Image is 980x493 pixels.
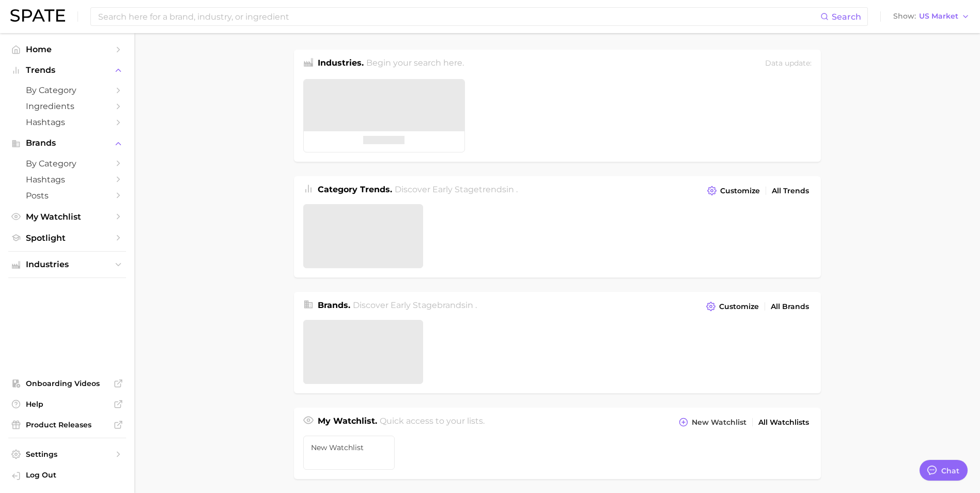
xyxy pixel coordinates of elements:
[26,470,118,480] span: Log Out
[719,302,759,311] span: Customize
[8,135,126,151] button: Brands
[26,117,108,127] span: Hashtags
[26,44,108,54] span: Home
[8,114,126,130] a: Hashtags
[26,191,108,201] span: Posts
[311,443,387,452] span: New Watchlist
[26,66,108,75] span: Trends
[318,300,350,310] span: Brands .
[26,175,108,184] span: Hashtags
[8,230,126,246] a: Spotlight
[26,212,108,222] span: My Watchlist
[893,13,916,19] span: Show
[10,9,65,22] img: SPATE
[772,187,809,195] span: All Trends
[8,41,126,57] a: Home
[318,57,364,71] h1: Industries.
[97,8,820,25] input: Search here for a brand, industry, or ingredient
[26,379,108,388] span: Onboarding Videos
[765,57,812,71] div: Data update:
[26,420,108,429] span: Product Releases
[8,156,126,172] a: by Category
[26,260,108,269] span: Industries
[832,12,861,22] span: Search
[8,376,126,391] a: Onboarding Videos
[8,209,126,225] a: My Watchlist
[26,399,108,409] span: Help
[8,467,126,485] a: Log out. Currently logged in with e-mail lauren.richards@symrise.com.
[692,418,746,427] span: New Watchlist
[26,85,108,95] span: by Category
[919,13,958,19] span: US Market
[26,101,108,111] span: Ingredients
[676,415,749,429] button: New Watchlist
[891,10,972,23] button: ShowUS Market
[758,418,809,427] span: All Watchlists
[353,300,477,310] span: Discover Early Stage brands in .
[720,187,760,195] span: Customize
[366,57,464,71] h2: Begin your search here.
[8,82,126,98] a: by Category
[8,98,126,114] a: Ingredients
[8,257,126,272] button: Industries
[8,396,126,412] a: Help
[380,415,485,429] h2: Quick access to your lists.
[769,184,812,198] a: All Trends
[768,300,812,314] a: All Brands
[8,172,126,188] a: Hashtags
[26,233,108,243] span: Spotlight
[26,159,108,168] span: by Category
[705,183,762,198] button: Customize
[26,138,108,148] span: Brands
[318,184,392,194] span: Category Trends .
[8,188,126,204] a: Posts
[318,415,377,429] h1: My Watchlist.
[756,415,812,429] a: All Watchlists
[26,450,108,459] span: Settings
[704,299,761,314] button: Customize
[771,302,809,311] span: All Brands
[303,436,395,470] a: New Watchlist
[395,184,518,194] span: Discover Early Stage trends in .
[8,417,126,433] a: Product Releases
[8,63,126,78] button: Trends
[8,446,126,462] a: Settings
